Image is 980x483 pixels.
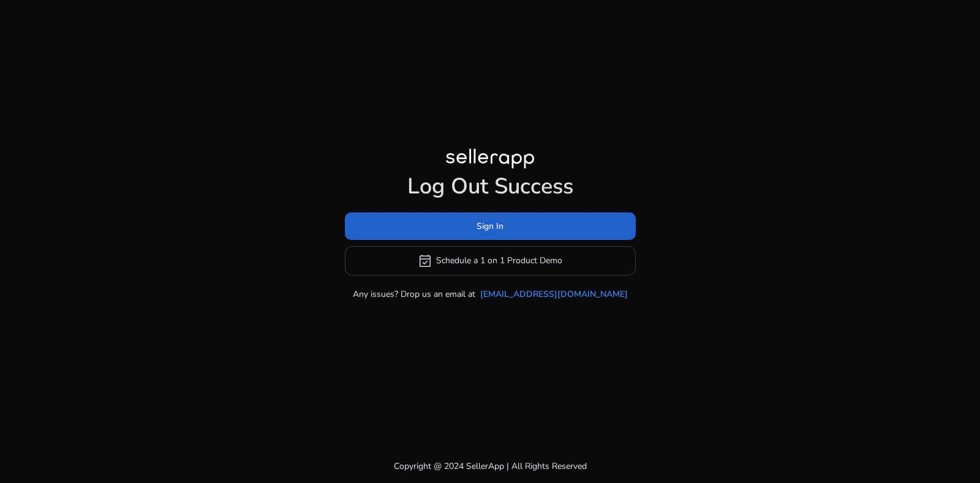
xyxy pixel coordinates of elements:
h1: Log Out Success [345,173,636,200]
button: Sign In [345,212,636,240]
button: event_availableSchedule a 1 on 1 Product Demo [345,246,636,275]
a: [EMAIL_ADDRESS][DOMAIN_NAME] [480,288,628,301]
span: event_available [418,253,432,268]
span: Sign In [477,220,503,233]
p: Any issues? Drop us an email at [353,288,475,301]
